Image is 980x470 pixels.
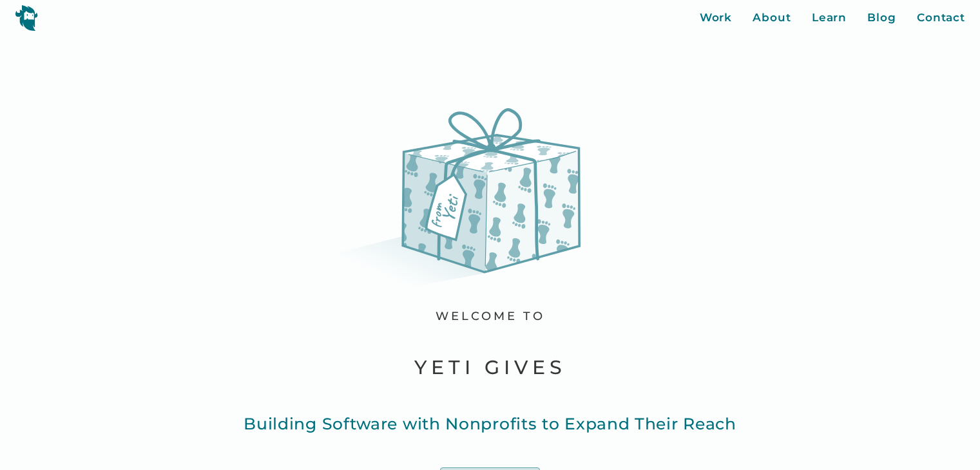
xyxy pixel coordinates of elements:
[700,10,733,26] a: Work
[414,355,566,380] h1: yeti gives
[917,10,965,26] a: Contact
[753,10,791,26] a: About
[15,5,38,31] img: yeti logo icon
[867,10,896,26] a: Blog
[812,10,847,26] a: Learn
[244,411,736,437] p: Building Software with Nonprofits to Expand Their Reach
[436,309,545,324] div: welcome to
[332,108,580,288] img: a gift box from yeti wrapped in bigfoot wrapping paper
